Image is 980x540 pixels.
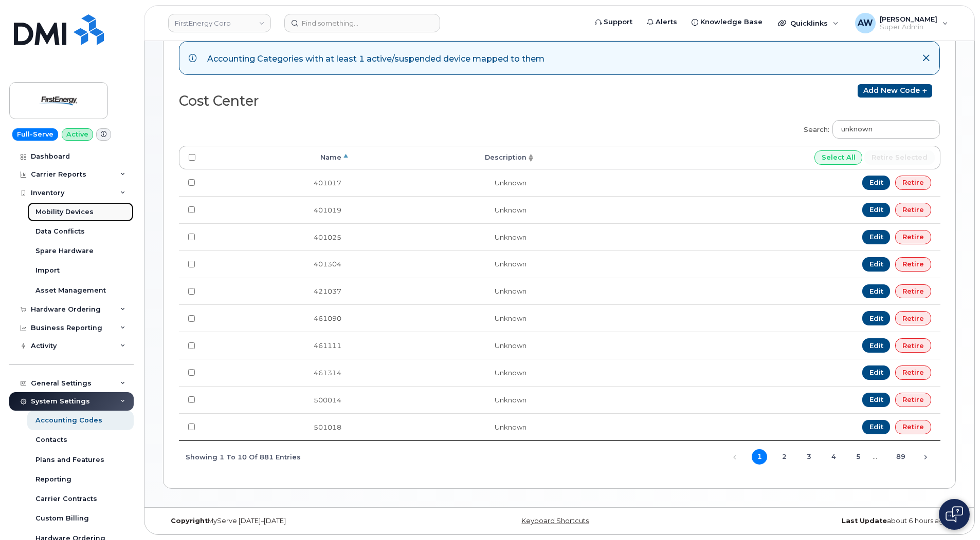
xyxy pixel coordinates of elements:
[862,176,891,190] a: Edit
[727,450,742,465] a: Previous
[862,257,891,272] a: Edit
[351,278,536,305] td: Unknown
[858,17,873,29] span: AW
[351,196,536,223] td: Unknown
[205,304,351,332] td: 461090
[826,449,841,465] a: 4
[895,176,931,190] a: Retire
[351,386,536,413] td: Unknown
[205,359,351,386] td: 461314
[351,359,536,386] td: Unknown
[862,338,891,353] a: Edit
[521,517,589,525] a: Keyboard Shortcuts
[168,14,271,32] a: FirstEnergy Corp
[351,169,536,196] td: Unknown
[351,413,536,440] td: Unknown
[171,517,208,525] strong: Copyright
[895,257,931,272] a: Retire
[858,84,932,98] a: Add new code
[848,13,955,33] div: Alyssa Wagner
[205,196,351,223] td: 401019
[880,15,937,23] span: [PERSON_NAME]
[207,51,545,65] div: Accounting Categories with at least 1 active/suspended device mapped to them
[801,449,816,465] a: 3
[205,223,351,250] td: 401025
[205,413,351,440] td: 501018
[205,386,351,413] td: 500014
[684,12,770,32] a: Knowledge Base
[205,278,351,305] td: 421037
[895,393,931,407] a: Retire
[895,420,931,434] a: Retire
[588,12,640,32] a: Support
[752,449,767,465] a: 1
[179,93,551,109] h2: Cost Center
[866,452,884,460] span: …
[832,120,940,139] input: Search:
[862,365,891,380] a: Edit
[862,230,891,244] a: Edit
[205,146,351,169] th: Name: activate to sort column descending
[814,150,863,165] input: Select All
[797,113,940,142] label: Search:
[880,23,937,31] span: Super Admin
[893,449,909,465] a: 89
[205,169,351,196] td: 401017
[351,250,536,278] td: Unknown
[776,449,792,465] a: 2
[604,17,632,27] span: Support
[918,450,933,465] a: Next
[205,250,351,278] td: 401304
[700,17,763,27] span: Knowledge Base
[895,311,931,325] a: Retire
[895,338,931,353] a: Retire
[862,420,891,434] a: Edit
[842,517,887,525] strong: Last Update
[656,17,677,27] span: Alerts
[351,146,536,169] th: Description: activate to sort column ascending
[640,12,684,32] a: Alerts
[771,13,846,33] div: Quicklinks
[163,517,427,525] div: MyServe [DATE]–[DATE]
[946,506,963,523] img: Open chat
[351,223,536,250] td: Unknown
[284,14,440,32] input: Find something...
[895,203,931,217] a: Retire
[351,304,536,332] td: Unknown
[862,203,891,217] a: Edit
[895,230,931,244] a: Retire
[862,311,891,325] a: Edit
[351,332,536,359] td: Unknown
[862,393,891,407] a: Edit
[850,449,866,465] a: 5
[862,284,891,299] a: Edit
[895,365,931,380] a: Retire
[179,448,301,465] div: Showing 1 to 10 of 881 entries
[205,332,351,359] td: 461111
[692,517,956,525] div: about 6 hours ago
[895,284,931,299] a: Retire
[790,19,828,27] span: Quicklinks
